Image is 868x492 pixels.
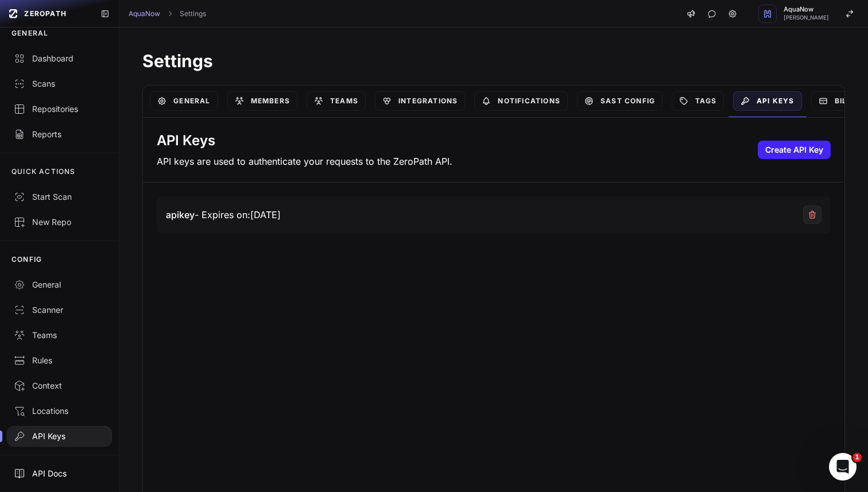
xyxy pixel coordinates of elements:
[474,91,568,111] a: Notifications
[733,91,802,111] a: API Keys
[180,9,206,18] a: Settings
[14,191,105,203] div: Start Scan
[758,141,831,159] button: Create API Key
[375,91,465,111] a: Integrations
[150,91,218,111] a: General
[166,208,281,222] span: - Expires on: [DATE]
[14,129,105,140] div: Reports
[577,91,662,111] a: SAST Config
[5,5,91,23] a: ZEROPATH
[14,53,105,64] div: Dashboard
[157,131,452,150] h2: API Keys
[14,468,105,479] div: API Docs
[307,91,366,111] a: Teams
[14,330,105,341] div: Teams
[14,405,105,417] div: Locations
[829,453,857,481] iframe: Intercom live chat
[11,255,42,264] p: CONFIG
[14,279,105,290] div: General
[14,103,105,115] div: Repositories
[227,91,297,111] a: Members
[129,9,206,18] nav: breadcrumb
[784,6,829,13] span: AquaNow
[14,380,105,392] div: Context
[784,15,829,21] span: [PERSON_NAME]
[14,355,105,366] div: Rules
[14,78,105,90] div: Scans
[157,154,452,168] p: API keys are used to authenticate your requests to the ZeroPath API.
[24,9,67,18] span: ZEROPATH
[166,209,195,220] span: apikey
[14,216,105,228] div: New Repo
[672,91,724,111] a: Tags
[11,29,48,38] p: GENERAL
[14,304,105,316] div: Scanner
[852,453,862,462] span: 1
[11,167,76,176] p: QUICK ACTIONS
[166,10,174,18] svg: chevron right,
[142,51,845,71] h1: Settings
[14,431,105,442] div: API Keys
[129,9,160,18] a: AquaNow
